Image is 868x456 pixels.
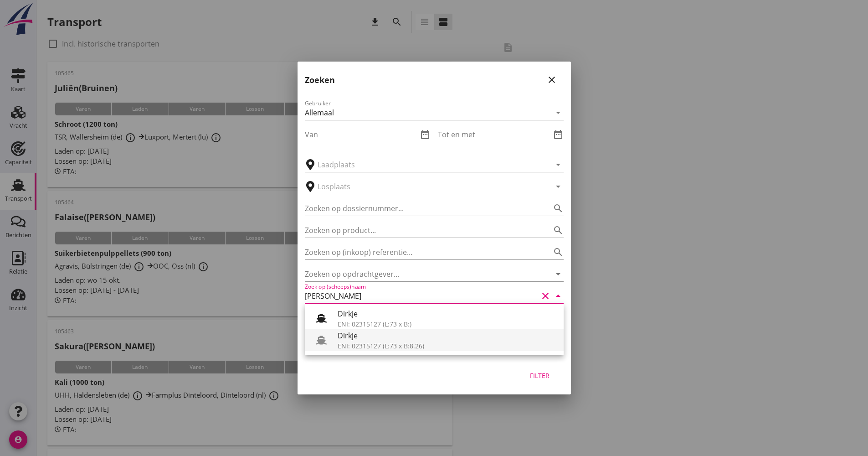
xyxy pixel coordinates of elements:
[305,74,335,86] h2: Zoeken
[553,107,564,118] i: arrow_drop_down
[305,289,538,303] input: Zoek op (scheeps)naam
[305,245,538,259] input: Zoeken op (inkoop) referentie…
[305,127,418,142] input: Van
[318,157,538,172] input: Laadplaats
[553,181,564,192] i: arrow_drop_down
[546,74,557,85] i: close
[318,179,538,194] input: Losplaats
[420,129,431,140] i: date_range
[553,290,564,301] i: arrow_drop_down
[540,290,551,301] i: clear
[305,201,538,216] input: Zoeken op dossiernummer...
[338,330,556,341] div: Dirkje
[338,319,556,329] div: ENI: 02315127 (L:73 x B:)
[553,269,564,280] i: arrow_drop_down
[338,341,556,351] div: ENI: 02315127 (L:73 x B:8.26)
[438,127,551,142] input: Tot en met
[553,129,564,140] i: date_range
[527,371,553,380] div: Filter
[553,203,564,214] i: search
[553,159,564,170] i: arrow_drop_down
[338,308,556,319] div: Dirkje
[553,225,564,236] i: search
[305,223,538,238] input: Zoeken op product...
[305,109,334,117] div: Allemaal
[305,267,538,281] input: Zoeken op opdrachtgever...
[520,367,560,383] button: Filter
[553,247,564,258] i: search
